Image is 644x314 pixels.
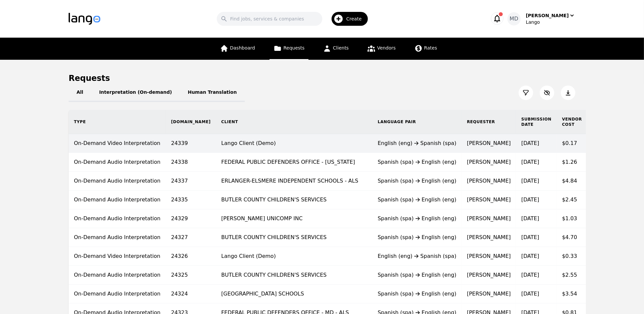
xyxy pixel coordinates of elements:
[363,38,400,60] a: Vendors
[378,196,457,204] div: Spanish (spa) English (eng)
[69,285,166,303] td: On-Demand Audio Interpretation
[526,12,569,19] div: [PERSON_NAME]
[378,177,457,185] div: Spanish (spa) English (eng)
[521,291,539,297] time: [DATE]
[216,285,372,303] td: [GEOGRAPHIC_DATA] SCHOOLS
[557,266,588,285] td: $2.55
[521,253,539,259] time: [DATE]
[557,134,588,153] td: $0.17
[424,45,437,51] span: Rates
[557,172,588,191] td: $4.84
[462,172,516,191] td: [PERSON_NAME]
[557,247,588,266] td: $0.33
[166,191,216,209] td: 24335
[521,159,539,165] time: [DATE]
[91,84,180,102] button: Interpretation (On-demand)
[462,266,516,285] td: [PERSON_NAME]
[557,110,588,134] th: Vendor Cost
[69,172,166,191] td: On-Demand Audio Interpretation
[69,209,166,228] td: On-Demand Audio Interpretation
[166,153,216,172] td: 24338
[516,110,557,134] th: Submission Date
[283,45,305,51] span: Requests
[166,247,216,266] td: 24326
[69,134,166,153] td: On-Demand Video Interpretation
[521,272,539,278] time: [DATE]
[377,45,396,51] span: Vendors
[462,285,516,303] td: [PERSON_NAME]
[319,38,353,60] a: Clients
[510,15,518,23] span: MD
[216,209,372,228] td: [PERSON_NAME] UNICOMP INC
[69,73,110,84] h1: Requests
[346,16,367,22] span: Create
[166,134,216,153] td: 24339
[526,19,575,25] div: Lango
[462,191,516,209] td: [PERSON_NAME]
[69,13,100,25] img: Logo
[216,247,372,266] td: Lango Client (Demo)
[462,228,516,247] td: [PERSON_NAME]
[216,153,372,172] td: FEDERAL PUBLIC DEFENDERS OFFICE - [US_STATE]
[462,247,516,266] td: [PERSON_NAME]
[69,247,166,266] td: On-Demand Video Interpretation
[69,266,166,285] td: On-Demand Audio Interpretation
[372,110,462,134] th: Language Pair
[557,153,588,172] td: $1.26
[216,266,372,285] td: BUTLER COUNTY CHILDREN'S SERVICES
[557,228,588,247] td: $4.70
[378,139,457,147] div: English (eng) Spanish (spa)
[333,45,349,51] span: Clients
[216,134,372,153] td: Lango Client (Demo)
[462,134,516,153] td: [PERSON_NAME]
[166,209,216,228] td: 24329
[521,178,539,184] time: [DATE]
[557,209,588,228] td: $1.03
[521,140,539,146] time: [DATE]
[462,209,516,228] td: [PERSON_NAME]
[69,84,91,102] button: All
[378,252,457,260] div: English (eng) Spanish (spa)
[519,86,533,100] button: Filter
[378,158,457,166] div: Spanish (spa) English (eng)
[166,285,216,303] td: 24324
[166,228,216,247] td: 24327
[166,172,216,191] td: 24337
[217,12,322,26] input: Find jobs, services & companies
[507,12,575,25] button: MD[PERSON_NAME]Lango
[166,110,216,134] th: [DOMAIN_NAME]
[462,153,516,172] td: [PERSON_NAME]
[557,191,588,209] td: $2.45
[69,228,166,247] td: On-Demand Audio Interpretation
[69,153,166,172] td: On-Demand Audio Interpretation
[216,38,259,60] a: Dashboard
[270,38,308,60] a: Requests
[521,234,539,240] time: [DATE]
[561,86,575,100] button: Export Jobs
[521,196,539,203] time: [DATE]
[378,215,457,223] div: Spanish (spa) English (eng)
[322,9,372,28] button: Create
[69,110,166,134] th: Type
[540,86,554,100] button: Customize Column View
[557,285,588,303] td: $3.54
[216,191,372,209] td: BUTLER COUNTY CHILDREN'S SERVICES
[166,266,216,285] td: 24325
[216,172,372,191] td: ERLANGER-ELSMERE INDEPENDENT SCHOOLS - ALS
[69,191,166,209] td: On-Demand Audio Interpretation
[378,271,457,279] div: Spanish (spa) English (eng)
[378,233,457,241] div: Spanish (spa) English (eng)
[410,38,441,60] a: Rates
[378,290,457,298] div: Spanish (spa) English (eng)
[180,84,245,102] button: Human Translation
[521,215,539,222] time: [DATE]
[462,110,516,134] th: Requester
[216,110,372,134] th: Client
[230,45,255,51] span: Dashboard
[216,228,372,247] td: BUTLER COUNTY CHILDREN'S SERVICES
